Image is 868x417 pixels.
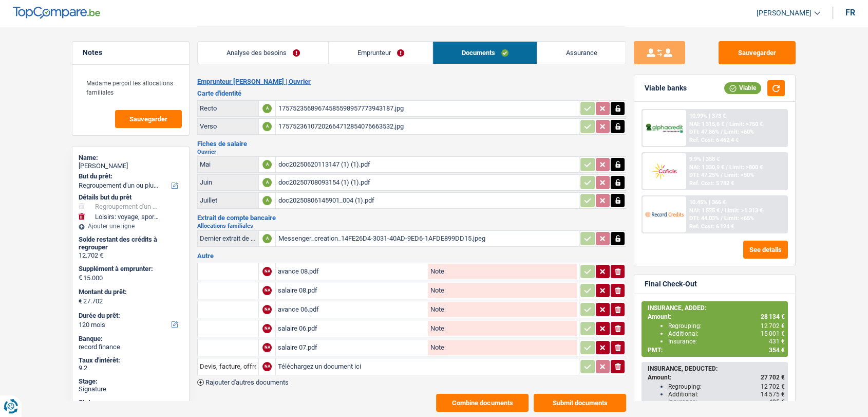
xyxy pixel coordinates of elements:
span: Limit: >800 € [729,164,763,171]
div: Amount: [648,313,785,320]
label: But du prêt: [79,172,181,180]
div: fr [845,8,855,17]
h3: Autre [197,252,626,259]
div: A [262,196,272,205]
div: salaire 07.pdf [278,340,426,355]
span: NAI: 1 330,9 € [689,164,724,171]
div: NA [262,267,272,276]
span: DTI: 47.25% [689,172,719,178]
span: 425 € [769,398,785,406]
label: Note: [428,287,445,294]
div: 17575235689674585598957773943187.jpg [278,101,577,116]
h3: Extrait de compte bancaire [197,214,626,221]
label: Durée du prêt: [79,312,181,320]
div: Ref. Cost: 6 462,4 € [689,137,739,143]
div: doc20250708093154 (1) (1).pdf [278,175,577,190]
div: record finance [79,343,183,351]
label: Montant du prêt: [79,288,181,296]
label: Note: [428,306,445,313]
div: Recto [200,104,256,112]
label: Note: [428,344,445,351]
div: Regrouping: [668,383,785,390]
div: Messenger_creation_14FE26D4-3031-40AD-9ED6-1AFDE899DD15.jpeg [278,231,577,246]
div: Dernier extrait de compte pour vos allocations familiales [200,234,256,242]
div: Regrouping: [668,322,785,330]
div: 17575236107202664712854076663532.jpg [278,119,577,134]
div: avance 08.pdf [278,264,426,279]
span: [PERSON_NAME] [757,9,812,17]
label: Note: [428,268,445,275]
a: [PERSON_NAME] [748,5,820,22]
div: Viable banks [645,84,687,93]
div: salaire 06.pdf [278,321,426,336]
span: 28 134 € [761,313,785,320]
div: Juin [200,178,256,186]
div: Juillet [200,196,256,204]
span: Limit: >750 € [729,121,763,128]
div: NA [262,305,272,314]
span: 431 € [769,338,785,345]
div: Verso [200,122,256,130]
span: NAI: 1 315,6 € [689,121,724,128]
div: Banque: [79,335,183,343]
div: doc20250806145901_004 (1).pdf [278,193,577,208]
button: Combine documents [436,394,529,412]
div: Ref. Cost: 5 782 € [689,180,734,187]
a: Assurance [537,42,626,64]
div: Insurance: [668,398,785,406]
span: Limit: <50% [724,172,754,178]
div: Status: [79,398,183,407]
div: INSURANCE, DEDUCTED: [648,365,785,372]
span: / [726,164,728,171]
h2: Allocations familiales [197,223,626,229]
label: Note: [428,325,445,332]
div: Viable [724,82,761,94]
div: A [262,160,272,169]
span: Limit: <65% [724,215,754,222]
img: TopCompare Logo [13,7,100,19]
div: NA [262,343,272,352]
div: Ajouter une ligne [79,223,183,230]
span: 12 702 € [761,322,785,330]
div: 9.9% | 358 € [689,156,720,162]
button: See details [743,241,788,259]
div: A [262,234,272,243]
span: / [721,207,723,214]
h2: Ouvrier [197,149,626,155]
h3: Fiches de salaire [197,140,626,147]
button: Sauvegarder [115,110,182,128]
h5: Notes [83,48,179,57]
div: Name: [79,154,183,162]
span: NAI: 1 525 € [689,207,720,214]
button: Submit documents [534,394,626,412]
span: Limit: <60% [724,129,754,135]
span: Limit: >1.313 € [725,207,763,214]
span: DTI: 44.03% [689,215,719,222]
span: € [79,297,82,305]
span: DTI: 47.86% [689,129,719,135]
span: / [726,121,728,128]
div: A [262,104,272,113]
a: Analyse des besoins [198,42,328,64]
img: Cofidis [645,161,683,180]
div: doc20250620113147 (1) (1).pdf [278,157,577,172]
span: 354 € [769,347,785,354]
span: 15 001 € [761,330,785,337]
div: avance 06.pdf [278,302,426,317]
div: Final Check-Out [645,280,697,288]
div: INSURANCE, ADDED: [648,304,785,312]
div: PMT: [648,347,785,354]
span: / [721,129,723,135]
span: 27 702 € [761,374,785,381]
div: Insurance: [668,338,785,345]
div: Mai [200,160,256,168]
span: Sauvegarder [129,116,167,122]
span: / [721,215,723,222]
div: Stage: [79,377,183,386]
button: Sauvegarder [719,41,796,64]
div: 10.45% | 366 € [689,199,726,206]
div: A [262,178,272,187]
div: salaire 08.pdf [278,283,426,298]
div: 10.99% | 373 € [689,113,726,119]
a: Documents [433,42,537,64]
